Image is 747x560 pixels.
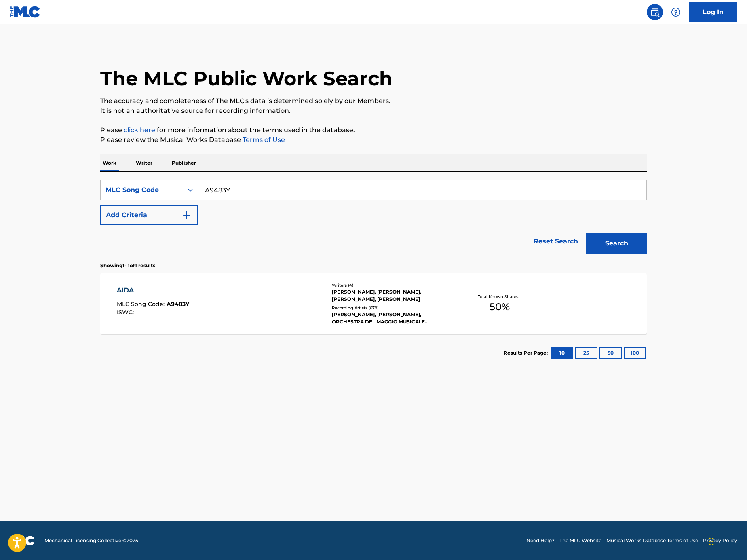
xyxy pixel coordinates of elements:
[182,210,192,220] img: 9d2ae6d4665cec9f34b9.svg
[100,96,647,106] p: The accuracy and completeness of The MLC's data is determined solely by our Members.
[504,349,550,357] p: Results Per Page:
[551,347,573,359] button: 10
[100,125,647,135] p: Please for more information about the terms used in the database.
[100,106,647,116] p: It is not an authoritative source for recording information.
[490,300,510,314] span: 50 %
[100,66,392,91] h1: The MLC Public Work Search
[650,7,660,17] img: search
[124,126,155,134] a: click here
[526,537,555,544] a: Need Help?
[671,7,681,17] img: help
[10,536,35,545] img: logo
[624,347,646,359] button: 100
[100,180,647,258] form: Search Form
[647,4,663,20] a: Public Search
[606,537,698,544] a: Musical Works Database Terms of Use
[668,4,684,20] div: Help
[100,135,647,145] p: Please review the Musical Works Database
[117,300,167,308] span: MLC Song Code :
[530,232,582,250] a: Reset Search
[559,537,601,544] a: The MLC Website
[241,136,285,144] a: Terms of Use
[709,529,714,554] div: Drag
[167,300,189,308] span: A9483Y
[707,521,747,560] iframe: Chat Widget
[117,309,136,316] span: ISWC :
[703,537,737,544] a: Privacy Policy
[689,2,737,22] a: Log In
[478,294,521,300] p: Total Known Shares:
[586,233,647,254] button: Search
[133,154,155,171] p: Writer
[332,282,454,288] div: Writers ( 4 )
[332,305,454,311] div: Recording Artists ( 679 )
[575,347,597,359] button: 25
[332,311,454,325] div: [PERSON_NAME], [PERSON_NAME], ORCHESTRA DEL MAGGIO MUSICALE FIORENTINO, [PERSON_NAME], [PERSON_NA...
[100,262,155,269] p: Showing 1 - 1 of 1 results
[10,6,41,18] img: MLC Logo
[169,154,198,171] p: Publisher
[599,347,622,359] button: 50
[117,285,189,295] div: AIDA
[100,273,647,334] a: AIDAMLC Song Code:A9483YISWC:Writers (4)[PERSON_NAME], [PERSON_NAME], [PERSON_NAME], [PERSON_NAME...
[100,154,119,171] p: Work
[100,205,198,225] button: Add Criteria
[332,288,454,303] div: [PERSON_NAME], [PERSON_NAME], [PERSON_NAME], [PERSON_NAME]
[44,537,138,544] span: Mechanical Licensing Collective © 2025
[106,185,178,195] div: MLC Song Code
